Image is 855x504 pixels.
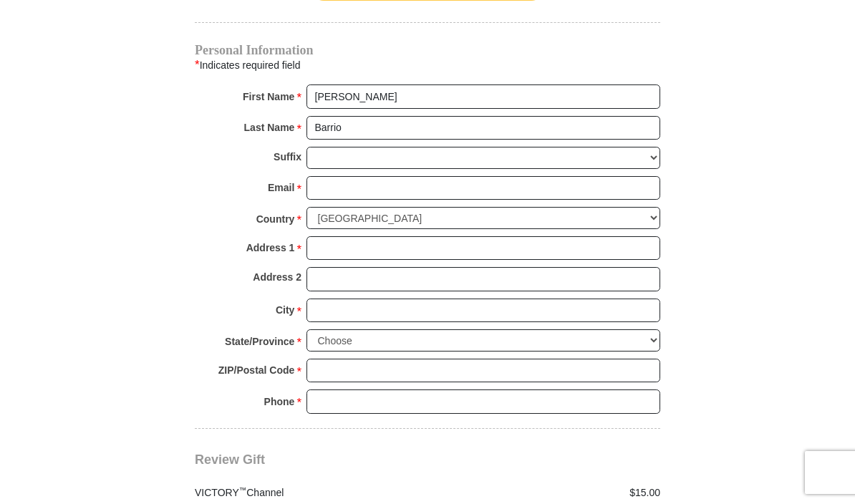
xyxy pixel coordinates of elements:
[253,267,301,287] strong: Address 2
[188,485,428,500] div: VICTORY Channel
[256,209,295,229] strong: Country
[264,392,295,412] strong: Phone
[244,117,295,137] strong: Last Name
[195,452,265,467] span: Review Gift
[276,300,294,320] strong: City
[274,147,301,167] strong: Suffix
[239,485,247,494] sup: ™
[243,87,294,107] strong: First Name
[195,44,660,56] h4: Personal Information
[195,56,660,74] div: Indicates required field
[225,331,294,352] strong: State/Province
[246,238,295,258] strong: Address 1
[268,178,294,198] strong: Email
[218,360,295,380] strong: ZIP/Postal Code
[427,485,668,500] div: $15.00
